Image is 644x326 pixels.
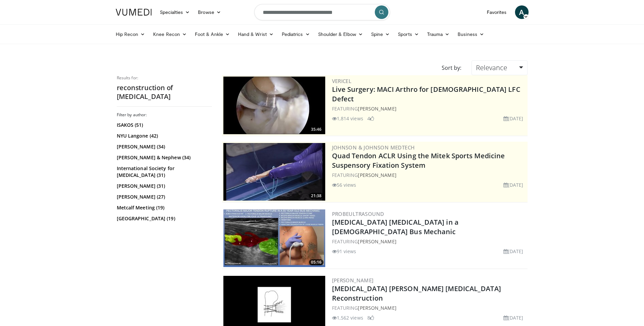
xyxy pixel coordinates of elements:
[358,238,396,245] a: [PERSON_NAME]
[437,60,466,75] div: Sort by:
[332,181,356,188] li: 56 views
[367,115,374,122] li: 4
[358,105,396,112] a: [PERSON_NAME]
[332,284,501,303] a: [MEDICAL_DATA] [PERSON_NAME] [MEDICAL_DATA] Reconstruction
[117,75,212,81] p: Results for:
[515,5,529,19] a: A
[503,314,523,321] li: [DATE]
[117,215,210,222] a: [GEOGRAPHIC_DATA] (19)
[309,126,324,133] span: 35:46
[278,27,314,41] a: Pediatrics
[309,259,324,265] span: 05:16
[358,172,396,178] a: [PERSON_NAME]
[156,5,194,19] a: Specialties
[503,181,523,188] li: [DATE]
[117,133,210,139] a: NYU Langone (42)
[149,27,191,41] a: Knee Recon
[314,27,367,41] a: Shoulder & Elbow
[332,248,356,255] li: 91 views
[117,112,212,118] h3: Filter by author:
[454,27,488,41] a: Business
[332,115,363,122] li: 1,814 views
[367,27,394,41] a: Spine
[117,83,212,101] h2: reconstruction of [MEDICAL_DATA]
[117,204,210,211] a: Metcalf Meeting (19)
[194,5,225,19] a: Browse
[472,60,527,75] a: Relevance
[117,183,210,189] a: [PERSON_NAME] (31)
[332,277,374,284] a: [PERSON_NAME]
[503,248,523,255] li: [DATE]
[332,304,526,311] div: FEATURING
[234,27,278,41] a: Hand & Wrist
[332,144,415,151] a: Johnson & Johnson MedTech
[223,77,325,134] img: eb023345-1e2d-4374-a840-ddbc99f8c97c.300x170_q85_crop-smart_upscale.jpg
[332,78,352,84] a: Vericel
[476,63,507,72] span: Relevance
[332,314,363,321] li: 1,562 views
[358,305,396,311] a: [PERSON_NAME]
[254,4,390,20] input: Search topics, interventions
[223,143,325,201] a: 21:38
[191,27,234,41] a: Foot & Ankle
[117,193,210,200] a: [PERSON_NAME] (27)
[332,238,526,245] div: FEATURING
[332,218,459,236] a: [MEDICAL_DATA] [MEDICAL_DATA] in a [DEMOGRAPHIC_DATA] Bus Mechanic
[483,5,511,19] a: Favorites
[223,77,325,134] a: 35:46
[223,209,325,267] img: 38020ec5-3303-4135-90dc-2d0f91a32069.300x170_q85_crop-smart_upscale.jpg
[117,143,210,150] a: [PERSON_NAME] (34)
[112,27,149,41] a: Hip Recon
[117,165,210,179] a: International Society for [MEDICAL_DATA] (31)
[503,115,523,122] li: [DATE]
[223,209,325,267] a: 05:16
[309,193,324,199] span: 21:38
[332,85,520,103] a: Live Surgery: MACI Arthro for [DEMOGRAPHIC_DATA] LFC Defect
[332,210,384,217] a: Probeultrasound
[223,143,325,201] img: b78fd9da-dc16-4fd1-a89d-538d899827f1.300x170_q85_crop-smart_upscale.jpg
[367,314,374,321] li: 8
[332,105,526,112] div: FEATURING
[332,171,526,179] div: FEATURING
[117,122,210,128] a: ISAKOS (51)
[116,9,152,16] img: VuMedi Logo
[332,151,505,170] a: Quad Tendon ACLR Using the Mitek Sports Medicine Suspensory Fixation System
[394,27,423,41] a: Sports
[423,27,454,41] a: Trauma
[117,154,210,161] a: [PERSON_NAME] & Nephew (34)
